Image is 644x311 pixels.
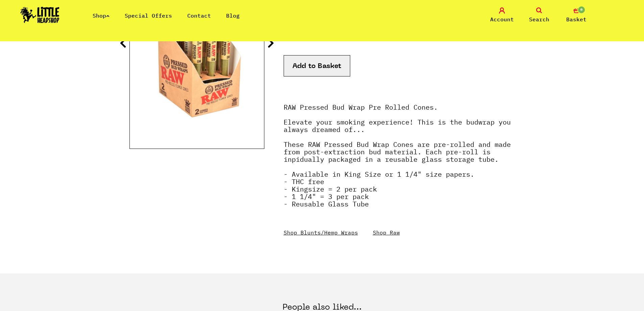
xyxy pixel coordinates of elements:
button: Add to Basket [284,55,350,76]
span: Search [529,15,549,23]
a: Shop Blunts/Hemp Wraps [284,229,358,236]
a: Contact [187,12,211,19]
span: Basket [566,15,587,23]
img: Little Head Shop Logo [20,7,59,23]
strong: RAW Pressed Bud Wrap Pre Rolled Cones. Elevate your smoking experience! This is the budwrap you a... [284,103,511,208]
a: Shop [93,12,110,19]
a: Search [522,7,556,23]
a: Special Offers [125,12,172,19]
a: Blog [226,12,240,19]
a: Shop Raw [373,229,400,236]
span: 0 [577,6,586,14]
a: 0 Basket [559,7,593,23]
span: Account [490,15,514,23]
